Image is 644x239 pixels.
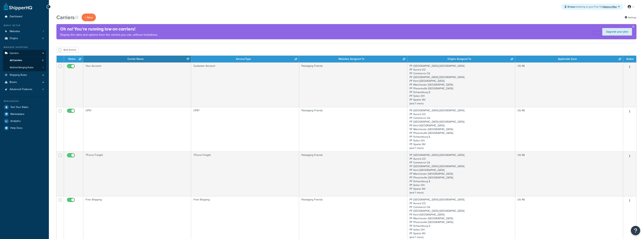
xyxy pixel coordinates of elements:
span: Dashboard [10,15,22,18]
td: UPS® [83,107,191,152]
span: 4 [42,88,44,91]
span: Origins [10,37,18,40]
td: US 48 [515,152,623,196]
span: Analytics [10,120,21,123]
td: US 48 [515,107,623,152]
td: Packaging Friends [299,62,407,107]
span: Help Docs [10,127,23,130]
a: Shipping Rules [3,72,46,79]
a: ShipperHQ Home [4,3,32,10]
strong: 16 days [567,5,575,8]
span: Boxes [10,81,17,84]
a: All Carriers 5 [3,57,46,64]
a: Analytics [3,118,46,124]
td: US 48 [515,62,623,107]
td: TForce Freight [83,152,191,196]
div: remaining on your Free Trial [561,4,623,10]
a: Carriers [3,50,46,57]
a: Test Your Rates [3,104,46,111]
h1: Carriers [56,14,75,21]
a: Origins 11 [3,35,46,42]
td: UPS® [191,107,299,152]
td: Packaging Friends [299,107,407,152]
td: PF [GEOGRAPHIC_DATA] [GEOGRAPHIC_DATA] PF Aurora CO PF Commerce CA PF [GEOGRAPHIC_DATA] [GEOGRAPH... [407,152,515,196]
span: 11 [42,37,44,40]
li: Carriers [3,50,46,71]
a: Method Merging Rules 1 [3,64,46,71]
button: Bulk Actions [56,47,78,53]
li: Websites [3,28,46,35]
span: Test Your Rates [10,106,28,109]
a: Dashboard [3,13,46,20]
div: Manage Shipping [3,46,46,49]
a: Settings [625,15,636,20]
a: Boxes [3,79,46,86]
td: Packaging Friends [299,152,407,196]
a: Marketplace [3,111,46,118]
button: Open Resource Center [631,226,640,235]
li: Origins [3,35,46,42]
td: Your Account [83,62,191,107]
span: Method Merging Rules [10,66,33,69]
li: All Carriers [3,57,46,64]
th: Service/Type: activate to sort column ascending [191,56,299,62]
td: PF [GEOGRAPHIC_DATA] [GEOGRAPHIC_DATA] PF Aurora CO PF Commerce CA PF [GEOGRAPHIC_DATA] [GEOGRAPH... [407,107,515,152]
span: Websites [10,30,20,33]
a: Help Docs [3,125,46,131]
span: Advanced Features [10,88,32,91]
td: PF [GEOGRAPHIC_DATA] [GEOGRAPHIC_DATA] PF Aurora CO PF Commerce CA PF [GEOGRAPHIC_DATA] [GEOGRAPH... [407,62,515,107]
div: Resources [3,100,46,103]
span: Carriers [10,52,19,55]
a: Upgrade your plan [602,28,632,36]
td: Customer Account [191,62,299,107]
a: Select a Plan [603,5,620,8]
h4: Oh no! You’re running low on carriers! [60,26,158,32]
th: Websites Assigned To: activate to sort column ascending [299,56,407,62]
th: Status: activate to sort column ascending [64,56,83,62]
th: Origins Assigned To: activate to sort column ascending [407,56,515,62]
li: Advanced Features [3,86,46,93]
button: + New [82,14,96,21]
a: Websites 1 [3,28,46,35]
span: 5 [42,59,43,62]
a: Advanced Features 4 [3,86,46,93]
span: Shipping Rules [10,74,27,77]
div: Basic Setup [3,24,46,27]
span: All Carriers [10,59,22,62]
td: TForce Freight [191,152,299,196]
span: 1 [43,30,44,33]
p: Display the rates and options from the carriers you use, without limitations. [60,32,158,37]
th: Carrier Name: activate to sort column ascending [83,56,191,62]
span: 1 [43,66,43,69]
th: Action [623,56,636,62]
span: Marketplace [10,113,24,116]
th: Applicable Zone: activate to sort column ascending [515,56,623,62]
li: Method Merging Rules [3,64,46,71]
